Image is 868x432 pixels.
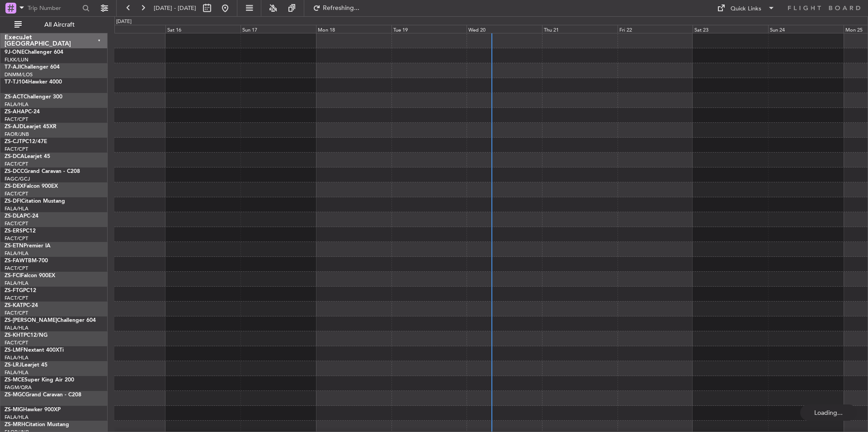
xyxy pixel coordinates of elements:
a: FALA/HLA [5,205,28,212]
a: ZS-KATPC-24 [5,303,38,308]
div: Thu 21 [542,25,618,33]
a: ZS-ERSPC12 [5,228,36,234]
div: Fri 22 [618,25,693,33]
a: ZS-MIGHawker 900XP [5,407,61,413]
a: ZS-MRHCitation Mustang [5,422,69,427]
span: ZS-ETN [5,243,24,249]
div: Fri 15 [90,25,165,33]
span: ZS-LRJ [5,362,22,368]
span: ZS-DEX [5,184,24,189]
a: FACT/CPT [5,339,28,346]
a: ZS-AHAPC-24 [5,109,40,115]
a: ZS-DLAPC-24 [5,214,38,219]
a: ZS-KHTPC12/NG [5,333,47,338]
div: Loading... [800,404,857,421]
button: Quick Links [712,1,779,15]
a: ZS-DEXFalcon 900EX [5,184,58,189]
div: Sun 24 [768,25,844,33]
a: FALA/HLA [5,250,28,257]
span: All Aircraft [24,22,95,28]
a: FAGM/QRA [5,384,32,391]
a: FALA/HLA [5,369,28,376]
a: T7-AJIChallenger 604 [5,65,60,70]
span: ZS-MRH [5,422,25,427]
a: FALA/HLA [5,325,28,331]
a: FACT/CPT [5,220,28,227]
span: ZS-ACT [5,94,24,100]
a: 9J-ONEChallenger 604 [5,50,63,55]
a: FACT/CPT [5,190,28,197]
div: [DATE] [116,18,132,26]
a: FACT/CPT [5,310,28,316]
a: ZS-MGCGrand Caravan - C208 [5,392,81,398]
a: T7-TJ104Hawker 4000 [5,79,62,85]
a: DNMM/LOS [5,71,33,78]
span: ZS-DLA [5,214,24,219]
span: ZS-FTG [5,288,23,293]
div: Sat 23 [693,25,768,33]
span: ZS-FAW [5,258,25,264]
span: ZS-KAT [5,303,23,308]
a: ZS-CJTPC12/47E [5,139,47,144]
a: FACT/CPT [5,161,28,167]
button: All Aircraft [10,18,98,32]
a: ZS-ETNPremier IA [5,243,51,249]
span: ZS-DCC [5,169,24,174]
span: ZS-KHT [5,333,24,338]
a: FACT/CPT [5,235,28,242]
span: ZS-LMF [5,348,24,353]
span: ZS-MCE [5,377,24,383]
a: ZS-AJDLearjet 45XR [5,124,57,130]
span: ZS-AJD [5,124,24,130]
a: FALA/HLA [5,354,28,361]
span: ZS-CJT [5,139,22,144]
a: ZS-DFICitation Mustang [5,199,65,204]
div: Sat 16 [165,25,241,33]
a: FLKK/LUN [5,56,28,63]
a: FALA/HLA [5,280,28,287]
a: ZS-FCIFalcon 900EX [5,273,55,279]
button: Refreshing... [309,1,363,15]
span: 9J-ONE [5,50,24,55]
a: FACT/CPT [5,265,28,272]
div: Sun 17 [241,25,316,33]
span: T7-TJ104 [5,79,28,85]
a: FAOR/JNB [5,131,29,138]
a: ZS-[PERSON_NAME]Challenger 604 [5,318,96,323]
span: ZS-ERS [5,228,23,234]
span: [DATE] - [DATE] [154,4,196,12]
a: FALA/HLA [5,101,28,108]
a: FACT/CPT [5,146,28,153]
span: T7-AJI [5,65,21,70]
span: ZS-DCA [5,154,24,159]
a: ZS-LMFNextant 400XTi [5,348,64,353]
span: ZS-MGC [5,392,25,398]
a: FACT/CPT [5,295,28,302]
span: ZS-DFI [5,199,21,204]
span: Refreshing... [322,5,360,11]
a: FAGC/GCJ [5,176,30,182]
div: Wed 20 [467,25,542,33]
a: ZS-DCCGrand Caravan - C208 [5,169,80,174]
span: ZS-FCI [5,273,21,279]
a: ZS-ACTChallenger 300 [5,94,62,100]
div: Quick Links [731,5,761,14]
a: ZS-FTGPC12 [5,288,36,293]
a: FALA/HLA [5,414,28,421]
a: FACT/CPT [5,116,28,123]
span: ZS-[PERSON_NAME] [5,318,57,323]
div: Mon 18 [316,25,392,33]
a: ZS-DCALearjet 45 [5,154,50,159]
input: Trip Number [28,1,80,15]
a: ZS-LRJLearjet 45 [5,362,47,368]
a: ZS-MCESuper King Air 200 [5,377,74,383]
div: Tue 19 [392,25,467,33]
a: ZS-FAWTBM-700 [5,258,48,264]
span: ZS-MIG [5,407,23,413]
span: ZS-AHA [5,109,25,115]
